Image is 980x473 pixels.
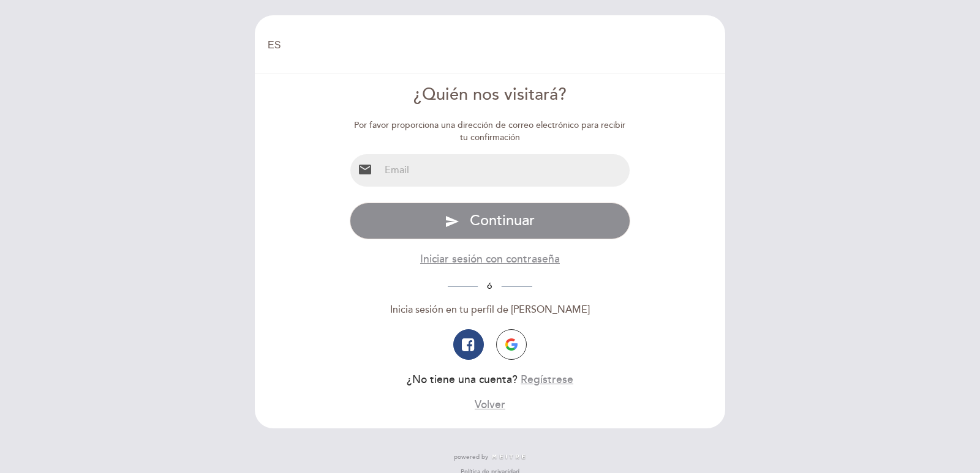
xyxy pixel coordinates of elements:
i: send [445,214,459,229]
span: ó [478,281,502,291]
a: powered by [454,453,526,461]
div: Por favor proporciona una dirección de correo electrónico para recibir tu confirmación [350,119,631,144]
span: ¿No tiene una cuenta? [407,373,518,386]
div: Inicia sesión en tu perfil de [PERSON_NAME] [350,303,631,317]
div: ¿Quién nos visitará? [350,83,631,107]
i: email [358,162,372,177]
button: send Continuar [350,203,631,239]
img: icon-google.png [505,338,518,351]
span: Continuar [470,212,535,229]
button: Regístrese [521,372,573,387]
input: Email [380,154,630,187]
span: powered by [454,453,488,461]
button: Volver [475,397,505,412]
img: MEITRE [491,454,526,460]
button: Iniciar sesión con contraseña [420,251,560,267]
